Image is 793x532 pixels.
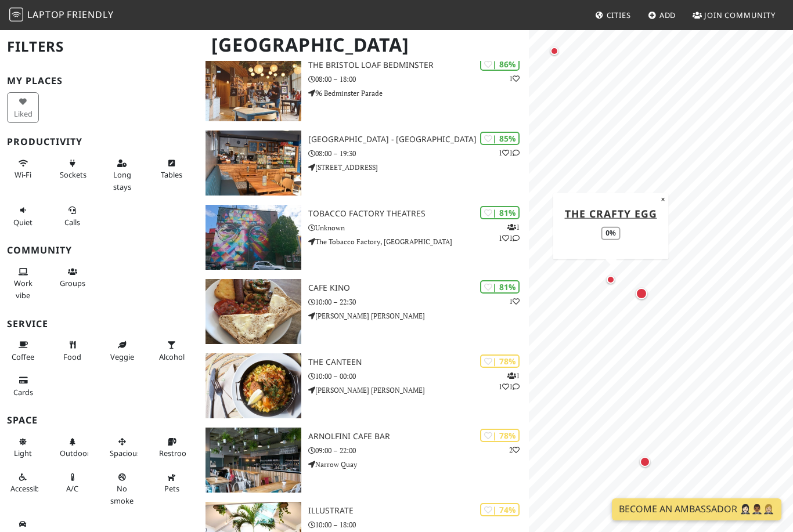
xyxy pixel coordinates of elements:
[7,371,39,401] button: Cards
[480,132,520,145] div: | 85%
[206,279,302,344] img: Cafe Kino
[7,154,39,184] button: Wi-Fi
[630,282,653,305] div: Map marker
[9,5,114,26] a: LaptopFriendly LaptopFriendly
[308,445,528,456] p: 09:00 – 22:00
[633,450,657,473] div: Map marker
[308,148,528,159] p: 08:00 – 19:30
[308,432,528,441] h3: Arnolfini Cafe Bar
[206,205,302,270] img: Tobacco Factory Theatres
[499,370,520,392] p: 1 1 1
[14,278,33,300] span: People working
[612,498,781,520] a: Become an Ambassador 🤵🏻‍♀️🤵🏾‍♂️🤵🏼‍♀️
[601,226,620,240] div: 0%
[308,222,528,233] p: Unknown
[27,8,65,21] span: Laptop
[56,468,88,498] button: A/C
[543,39,566,63] div: Map marker
[688,5,780,26] a: Join Community
[657,193,668,205] button: Close popup
[56,432,88,463] button: Outdoor
[56,201,88,231] button: Calls
[56,154,88,184] button: Sockets
[106,154,138,196] button: Long stays
[7,335,39,366] button: Coffee
[7,262,39,305] button: Work vibe
[308,283,528,293] h3: Cafe Kino
[308,357,528,367] h3: The Canteen
[308,236,528,247] p: The Tobacco Factory, [GEOGRAPHIC_DATA]
[206,353,302,418] img: The Canteen
[161,169,182,180] span: Work-friendly tables
[159,352,185,362] span: Alcohol
[110,352,134,362] span: Veggie
[9,8,23,21] img: LaptopFriendly
[156,154,188,184] button: Tables
[206,56,302,121] img: The Bristol Loaf Bedminster
[106,468,138,510] button: No smoke
[308,296,528,307] p: 10:00 – 22:30
[12,352,34,362] span: Coffee
[199,428,529,493] a: Arnolfini Cafe Bar | 78% 2 Arnolfini Cafe Bar 09:00 – 22:00 Narrow Quay
[480,280,520,294] div: | 81%
[60,448,90,458] span: Outdoor area
[159,448,193,458] span: Restroom
[7,136,192,147] h3: Productivity
[199,56,529,121] a: The Bristol Loaf Bedminster | 86% 1 The Bristol Loaf Bedminster 08:00 – 18:00 96 Bedminster Parade
[590,5,636,26] a: Cities
[7,432,39,463] button: Light
[56,262,88,293] button: Groups
[659,10,676,20] span: Add
[499,147,520,158] p: 1 1
[13,217,33,227] span: Quiet
[15,169,31,180] span: Stable Wi-Fi
[64,217,80,227] span: Video/audio calls
[156,468,188,498] button: Pets
[206,428,302,493] img: Arnolfini Cafe Bar
[599,268,622,291] div: Map marker
[106,335,138,366] button: Veggie
[704,10,776,20] span: Join Community
[113,169,131,191] span: Long stays
[499,222,520,244] p: 1 1 1
[110,483,134,505] span: Smoke free
[106,432,138,463] button: Spacious
[199,353,529,418] a: The Canteen | 78% 111 The Canteen 10:00 – 00:00 [PERSON_NAME] [PERSON_NAME]
[7,29,192,64] h2: Filters
[56,335,88,366] button: Food
[164,483,179,494] span: Pet friendly
[509,444,520,455] p: 2
[63,352,81,362] span: Food
[60,169,86,180] span: Power sockets
[308,385,528,396] p: [PERSON_NAME] [PERSON_NAME]
[480,354,520,368] div: | 78%
[7,468,39,498] button: Accessible
[110,448,140,458] span: Spacious
[308,506,528,516] h3: Illustrate
[308,74,528,85] p: 08:00 – 18:00
[509,73,520,84] p: 1
[7,245,192,256] h3: Community
[67,8,113,21] span: Friendly
[564,206,657,220] a: The Crafty Egg
[7,415,192,426] h3: Space
[7,75,192,86] h3: My Places
[308,209,528,219] h3: Tobacco Factory Theatres
[156,335,188,366] button: Alcohol
[308,88,528,99] p: 96 Bedminster Parade
[66,483,78,494] span: Air conditioned
[308,162,528,173] p: [STREET_ADDRESS]
[308,519,528,530] p: 10:00 – 18:00
[10,483,45,494] span: Accessible
[308,310,528,321] p: [PERSON_NAME] [PERSON_NAME]
[509,296,520,307] p: 1
[607,10,631,20] span: Cities
[202,29,527,61] h1: [GEOGRAPHIC_DATA]
[7,201,39,231] button: Quiet
[308,459,528,470] p: Narrow Quay
[60,278,85,288] span: Group tables
[156,432,188,463] button: Restroom
[199,205,529,270] a: Tobacco Factory Theatres | 81% 111 Tobacco Factory Theatres Unknown The Tobacco Factory, [GEOGRAP...
[206,131,302,196] img: Hatter House Cafe - Bristol
[199,279,529,344] a: Cafe Kino | 81% 1 Cafe Kino 10:00 – 22:30 [PERSON_NAME] [PERSON_NAME]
